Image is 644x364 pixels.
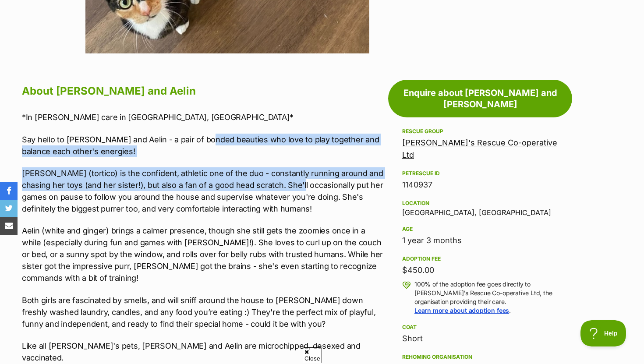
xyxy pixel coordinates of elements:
[414,307,509,314] a: Learn more about adoption fees
[22,294,384,330] p: Both girls are fascinated by smells, and will sniff around the house to [PERSON_NAME] down freshl...
[402,128,558,135] div: Rescue group
[402,198,558,216] div: [GEOGRAPHIC_DATA], [GEOGRAPHIC_DATA]
[402,234,558,247] div: 1 year 3 months
[414,280,558,315] p: 100% of the adoption fee goes directly to [PERSON_NAME]'s Rescue Co-operative Ltd, the organisati...
[402,170,558,177] div: PetRescue ID
[22,340,384,364] p: Like all [PERSON_NAME]'s pets, [PERSON_NAME] and Aelin are microchipped, desexed and vaccinated.
[303,347,322,363] span: Close
[402,138,557,159] a: [PERSON_NAME]'s Rescue Co-operative Ltd
[22,225,384,284] p: Aelin (white and ginger) brings a calmer presence, though she still gets the zoomies once in a wh...
[402,200,558,207] div: Location
[22,167,384,215] p: [PERSON_NAME] (tortico) is the confident, athletic one of the duo - constantly running around and...
[22,134,384,157] p: Say hello to [PERSON_NAME] and Aelin - a pair of bonded beauties who love to play together and ba...
[402,324,558,331] div: Coat
[22,111,384,123] p: *In [PERSON_NAME] care in [GEOGRAPHIC_DATA], [GEOGRAPHIC_DATA]*
[402,179,558,191] div: 1140937
[402,264,558,276] div: $450.00
[402,255,558,262] div: Adoption fee
[402,226,558,233] div: Age
[402,353,558,360] div: Rehoming organisation
[388,80,572,117] a: Enquire about [PERSON_NAME] and [PERSON_NAME]
[580,320,626,346] iframe: Help Scout Beacon - Open
[22,81,384,101] h2: About [PERSON_NAME] and Aelin
[402,332,558,345] div: Short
